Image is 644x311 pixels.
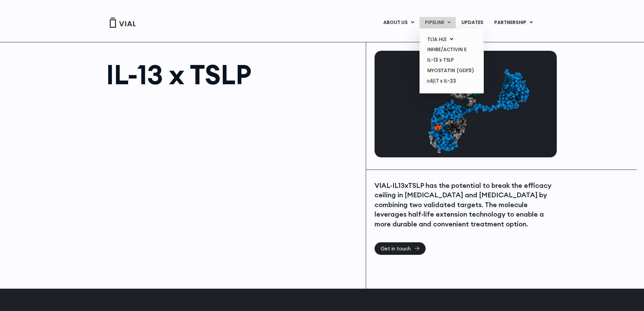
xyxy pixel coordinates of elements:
a: PIPELINEMenu Toggle [420,17,456,28]
div: VIAL-IL13xTSLP has the potential to break the efficacy ceiling in [MEDICAL_DATA] and [MEDICAL_DAT... [375,181,555,229]
a: α4β7 x IL-23 [422,76,481,87]
a: INHBE/ACTIVIN E [422,44,481,55]
a: UPDATES [456,17,488,28]
a: MYOSTATIN (GDF8) [422,65,481,76]
span: Get in touch [381,246,411,251]
img: Vial Logo [109,18,136,28]
a: TL1A HLEMenu Toggle [422,34,481,45]
h1: IL-13 x TSLP [106,61,359,88]
a: ABOUT USMenu Toggle [378,17,419,28]
a: PARTNERSHIPMenu Toggle [489,17,538,28]
a: Get in touch [375,242,426,255]
a: IL-13 x TSLP [422,55,481,65]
